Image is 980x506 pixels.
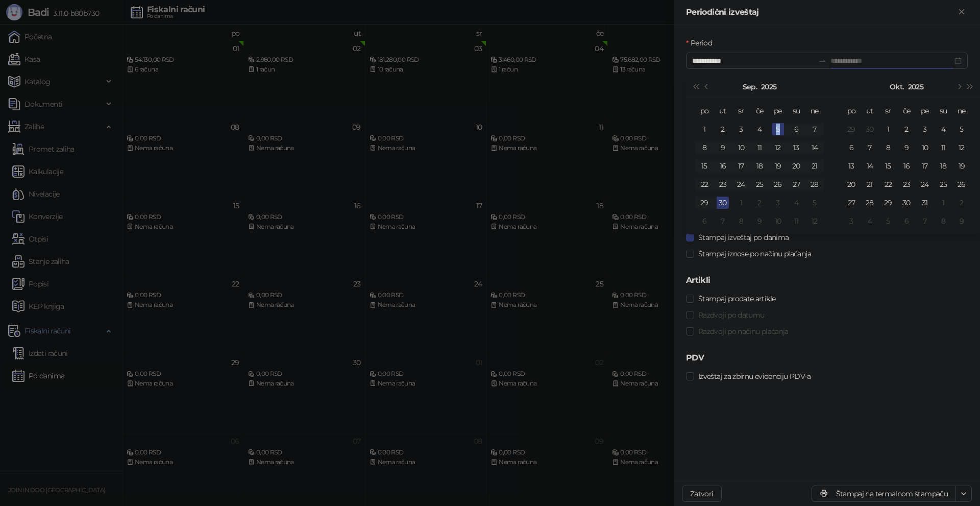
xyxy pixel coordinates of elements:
button: Izaberi mesec [890,77,903,97]
td: 2025-10-05 [952,120,971,138]
div: 11 [753,141,766,154]
td: 2025-10-06 [695,212,714,230]
div: 6 [900,215,913,227]
div: 7 [864,141,876,154]
span: Izveštaj za zbirnu evidenciju PDV-a [694,371,815,382]
div: 7 [919,215,931,227]
td: 2025-09-09 [714,138,732,157]
td: 2025-10-19 [952,157,971,175]
div: 29 [882,197,894,209]
td: 2025-09-05 [769,120,787,138]
div: 19 [955,160,968,172]
button: Izaberi mesec [743,77,757,97]
div: 27 [845,197,857,209]
td: 2025-11-02 [952,194,971,212]
div: 10 [735,141,747,154]
td: 2025-10-01 [879,120,897,138]
div: 1 [735,197,747,209]
div: 8 [698,141,710,154]
td: 2025-09-02 [714,120,732,138]
div: 14 [864,160,876,172]
div: 21 [864,178,876,190]
div: 30 [864,123,876,135]
td: 2025-10-05 [805,194,824,212]
div: 5 [882,215,894,227]
h5: Artikli [686,274,968,286]
th: su [934,102,952,120]
td: 2025-10-04 [934,120,952,138]
div: 29 [698,197,710,209]
td: 2025-11-08 [934,212,952,230]
div: 3 [735,123,747,135]
td: 2025-09-29 [695,194,714,212]
span: Razdvoji po datumu [694,309,768,321]
label: Period [686,37,718,49]
span: Štampaj iznose po načinu plaćanja [694,248,815,259]
td: 2025-09-08 [695,138,714,157]
td: 2025-10-08 [732,212,750,230]
td: 2025-09-04 [750,120,769,138]
div: 3 [845,215,857,227]
div: 18 [937,160,949,172]
div: 20 [790,160,802,172]
div: 16 [717,160,729,172]
th: pe [769,102,787,120]
td: 2025-09-27 [787,175,805,194]
td: 2025-10-12 [805,212,824,230]
div: 11 [937,141,949,154]
button: Izaberi godinu [761,77,776,97]
div: 25 [937,178,949,190]
div: 30 [717,197,729,209]
td: 2025-09-16 [714,157,732,175]
button: Sledeća godina (Control + right) [965,77,976,97]
td: 2025-10-28 [861,194,879,212]
div: 22 [882,178,894,190]
td: 2025-10-09 [750,212,769,230]
td: 2025-10-01 [732,194,750,212]
button: Prethodni mesec (PageUp) [701,77,713,97]
div: 1 [698,123,710,135]
td: 2025-09-06 [787,120,805,138]
div: 2 [753,197,766,209]
div: 12 [955,141,968,154]
td: 2025-09-23 [714,175,732,194]
td: 2025-09-13 [787,138,805,157]
div: 2 [900,123,913,135]
button: Štampaj na termalnom štampaču [812,486,956,502]
th: po [842,102,861,120]
div: 1 [882,123,894,135]
td: 2025-10-04 [787,194,805,212]
td: 2025-11-05 [879,212,897,230]
td: 2025-09-15 [695,157,714,175]
div: 9 [753,215,766,227]
td: 2025-09-26 [769,175,787,194]
div: 1 [937,197,949,209]
div: 3 [919,123,931,135]
h5: PDV [686,352,968,364]
div: 19 [772,160,784,172]
button: Sledeći mesec (PageDown) [953,77,964,97]
div: 28 [808,178,821,190]
td: 2025-10-13 [842,157,861,175]
div: 6 [845,141,857,154]
td: 2025-10-23 [897,175,916,194]
td: 2025-10-22 [879,175,897,194]
th: su [787,102,805,120]
button: Zatvori [955,6,968,18]
div: 5 [808,197,821,209]
div: 22 [698,178,710,190]
div: 15 [698,160,710,172]
div: 27 [790,178,802,190]
td: 2025-10-29 [879,194,897,212]
div: 11 [790,215,802,227]
div: 10 [919,141,931,154]
td: 2025-09-30 [861,120,879,138]
th: pe [916,102,934,120]
div: 26 [955,178,968,190]
th: sr [879,102,897,120]
span: swap-right [818,57,826,65]
td: 2025-09-22 [695,175,714,194]
td: 2025-10-16 [897,157,916,175]
div: 2 [955,197,968,209]
div: 17 [919,160,931,172]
